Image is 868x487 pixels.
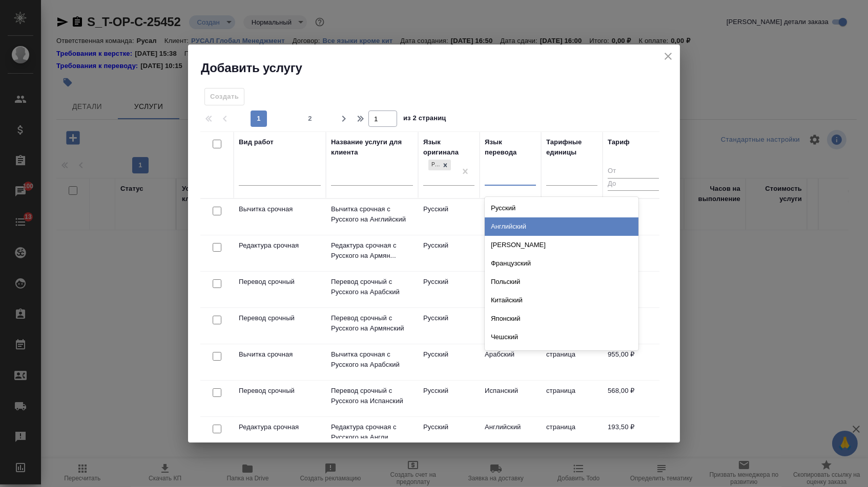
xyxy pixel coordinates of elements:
p: Перевод срочный с Русского на Арабский [331,277,413,297]
p: Перевод срочный с Русского на Армянский [331,313,413,334]
div: Язык оригинала [423,137,474,158]
p: Вычитка срочная [239,204,321,214]
div: Тарифные единицы [546,137,597,158]
div: Русский [427,159,452,171]
div: Японский [485,309,638,328]
div: Китайский [485,291,638,309]
input: От [608,165,659,178]
p: Редактура срочная [239,422,321,432]
div: Русский [428,160,440,170]
td: Арабский [480,344,541,380]
div: [PERSON_NAME] [485,236,638,254]
div: Чешский [485,328,638,346]
p: Перевод срочный [239,386,321,396]
td: Английский [480,199,541,235]
p: Редактура срочная [239,240,321,251]
div: Русский [485,199,638,217]
span: 2 [302,114,318,124]
div: Вид работ [239,137,274,147]
td: страница [541,381,603,416]
td: Русский [418,272,480,307]
td: страница [541,417,603,453]
td: Русский [418,199,480,235]
button: 2 [302,110,318,127]
p: Вычитка срочная с Русского на Арабский [331,349,413,370]
p: Перевод срочный с Русского на Испанский [331,386,413,406]
p: Редактура срочная с Русского на Армян... [331,240,413,261]
td: Армянский [480,235,541,271]
td: Русский [418,381,480,416]
td: Армянский [480,308,541,344]
button: close [660,49,676,64]
span: из 2 страниц [403,112,446,127]
td: Русский [418,344,480,380]
td: Русский [418,417,480,453]
td: Русский [418,235,480,271]
td: страница [541,344,603,380]
td: Испанский [480,381,541,416]
input: До [608,178,659,191]
div: Польский [485,273,638,291]
td: 568,00 ₽ [603,381,664,416]
p: Перевод срочный [239,313,321,323]
div: Сербский [485,346,638,365]
td: 193,50 ₽ [603,417,664,453]
p: Редактура срочная с Русского на Англи... [331,422,413,442]
div: Название услуги для клиента [331,137,413,158]
div: Английский [485,217,638,236]
td: Английский [480,417,541,453]
td: 955,00 ₽ [603,344,664,380]
div: Французский [485,254,638,273]
p: Вычитка срочная [239,349,321,360]
p: Перевод срочный [239,277,321,287]
td: Арабский [480,272,541,307]
div: Тариф [608,137,630,147]
td: Русский [418,308,480,344]
h2: Добавить услугу [201,60,680,76]
div: Язык перевода [485,137,536,158]
p: Вычитка срочная с Русского на Английский [331,204,413,225]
